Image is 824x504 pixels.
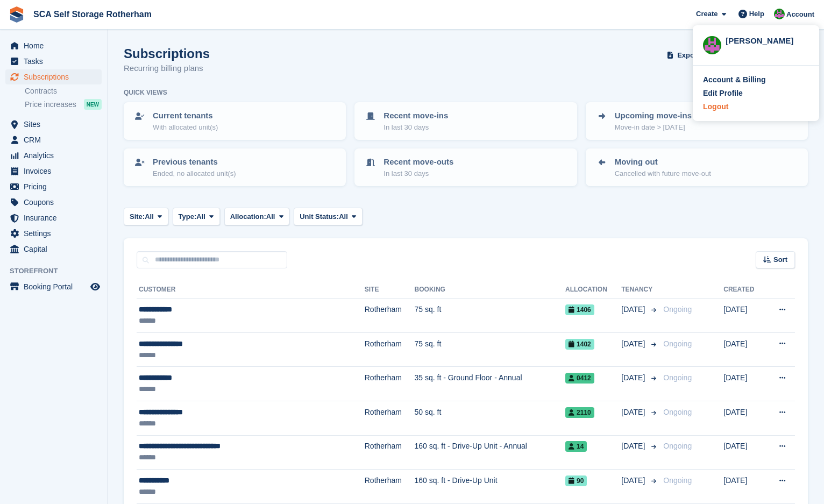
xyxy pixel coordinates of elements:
[300,211,339,222] span: Unit Status:
[703,36,721,54] img: Sarah Race
[723,401,765,435] td: [DATE]
[124,208,168,225] button: Site: All
[621,338,647,350] span: [DATE]
[5,210,102,225] a: menu
[24,242,88,257] span: Capital
[415,367,566,401] td: 35 sq. ft - Ground Floor - Annual
[24,38,88,53] span: Home
[415,332,566,367] td: 75 sq. ft
[196,211,205,222] span: All
[587,103,807,139] a: Upcoming move-ins Move-in date > [DATE]
[5,195,102,210] a: menu
[24,195,88,210] span: Coupons
[621,475,647,486] span: [DATE]
[587,150,807,185] a: Moving out Cancelled with future move-out
[615,168,711,179] p: Cancelled with future move-out
[665,46,712,64] button: Export
[356,150,576,185] a: Recent move-outs In last 30 days
[24,210,88,225] span: Insurance
[224,208,290,225] button: Allocation: All
[565,475,587,486] span: 90
[786,9,814,20] span: Account
[153,156,236,168] p: Previous tenants
[663,305,692,314] span: Ongoing
[415,281,566,299] th: Booking
[294,208,362,225] button: Unit Status: All
[230,211,266,222] span: Allocation:
[125,150,345,185] a: Previous tenants Ended, no allocated unit(s)
[773,254,787,265] span: Sort
[153,122,218,133] p: With allocated unit(s)
[124,88,167,97] h6: Quick views
[29,5,156,23] a: SCA Self Storage Rotherham
[153,110,218,122] p: Current tenants
[130,211,145,222] span: Site:
[723,367,765,401] td: [DATE]
[266,211,275,222] span: All
[565,407,594,418] span: 2110
[621,441,647,452] span: [DATE]
[615,156,711,168] p: Moving out
[663,442,692,450] span: Ongoing
[24,117,88,132] span: Sites
[383,122,448,133] p: In last 30 days
[25,98,102,110] a: Price increases NEW
[703,101,809,112] a: Logout
[365,367,415,401] td: Rotherham
[696,9,718,19] span: Create
[677,50,699,61] span: Export
[89,280,102,293] a: Preview store
[703,74,766,86] div: Account & Billing
[565,441,587,452] span: 14
[365,435,415,470] td: Rotherham
[723,332,765,367] td: [DATE]
[565,304,594,315] span: 1406
[124,62,210,75] p: Recurring billing plans
[365,281,415,299] th: Site
[24,279,88,294] span: Booking Portal
[339,211,348,222] span: All
[749,9,764,19] span: Help
[24,132,88,147] span: CRM
[5,242,102,257] a: menu
[137,281,365,299] th: Customer
[5,38,102,53] a: menu
[415,401,566,435] td: 50 sq. ft
[25,86,102,96] a: Contracts
[5,226,102,241] a: menu
[145,211,154,222] span: All
[179,211,197,222] span: Type:
[621,372,647,384] span: [DATE]
[24,54,88,69] span: Tasks
[5,117,102,132] a: menu
[24,179,88,194] span: Pricing
[415,470,566,504] td: 160 sq. ft - Drive-Up Unit
[24,164,88,179] span: Invoices
[383,110,448,122] p: Recent move-ins
[703,88,809,99] a: Edit Profile
[621,304,647,315] span: [DATE]
[565,373,594,384] span: 0412
[415,299,566,333] td: 75 sq. ft
[663,408,692,416] span: Ongoing
[84,99,102,110] div: NEW
[125,103,345,139] a: Current tenants With allocated unit(s)
[173,208,220,225] button: Type: All
[565,281,621,299] th: Allocation
[703,88,743,99] div: Edit Profile
[615,110,692,122] p: Upcoming move-ins
[383,156,453,168] p: Recent move-outs
[615,122,692,133] p: Move-in date > [DATE]
[124,46,210,61] h1: Subscriptions
[723,435,765,470] td: [DATE]
[621,407,647,418] span: [DATE]
[726,35,809,45] div: [PERSON_NAME]
[24,226,88,241] span: Settings
[663,339,692,348] span: Ongoing
[5,179,102,194] a: menu
[365,470,415,504] td: Rotherham
[723,299,765,333] td: [DATE]
[24,148,88,163] span: Analytics
[365,401,415,435] td: Rotherham
[25,100,76,110] span: Price increases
